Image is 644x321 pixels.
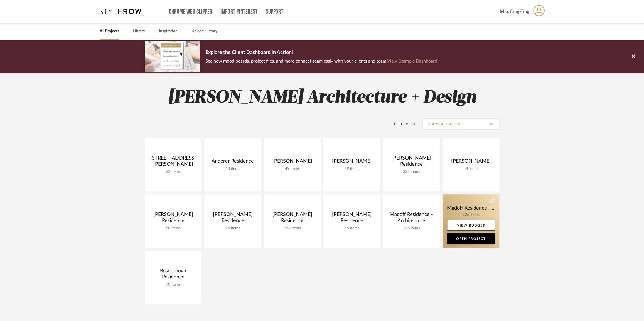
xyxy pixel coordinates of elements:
[387,211,435,226] div: Madoff Residence - Architecture
[149,268,197,282] div: Rosebrough Residence
[205,57,437,65] p: See how mood boards, project files, and more connect seamlessly with your clients and team.
[447,220,495,231] a: View Budget
[100,28,119,35] a: All Projects
[191,28,217,35] a: Upload History
[149,282,197,287] div: 70 items
[328,158,376,166] div: [PERSON_NAME]
[387,170,435,174] div: 323 items
[205,48,437,57] p: Explore the Client Dashboard in Action!
[266,9,283,14] a: Support
[209,158,257,166] div: Anderer Residence
[447,166,495,171] div: 44 items
[498,8,529,15] span: Hello, Fang-Ting
[387,226,435,231] div: 136 items
[159,28,178,35] a: Inspiration
[220,9,258,14] a: Import Pinterest
[209,211,257,226] div: [PERSON_NAME] Residence
[122,87,522,108] h2: [PERSON_NAME] Architecture + Design
[145,41,200,72] img: d5d033c5-7b12-40c2-a960-1ecee1989c38.png
[133,28,145,35] a: Library
[328,226,376,231] div: 55 items
[149,170,197,174] div: 62 items
[149,226,197,231] div: 50 items
[149,211,197,226] div: [PERSON_NAME] Residence
[268,158,316,166] div: [PERSON_NAME]
[209,226,257,231] div: 74 items
[447,233,495,244] a: Open Project
[328,166,376,171] div: 39 items
[209,166,257,171] div: 13 items
[328,211,376,226] div: [PERSON_NAME] Residence
[387,155,435,170] div: [PERSON_NAME] Residence
[268,166,316,171] div: 49 items
[387,59,437,63] a: View Example Dashboard
[268,211,316,226] div: [PERSON_NAME] Residence
[387,121,416,127] div: Filter By
[169,9,212,14] a: Chrome Web Clipper
[447,158,495,166] div: [PERSON_NAME]
[149,155,197,170] div: [STREET_ADDRESS][PERSON_NAME]
[268,226,316,231] div: 196 items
